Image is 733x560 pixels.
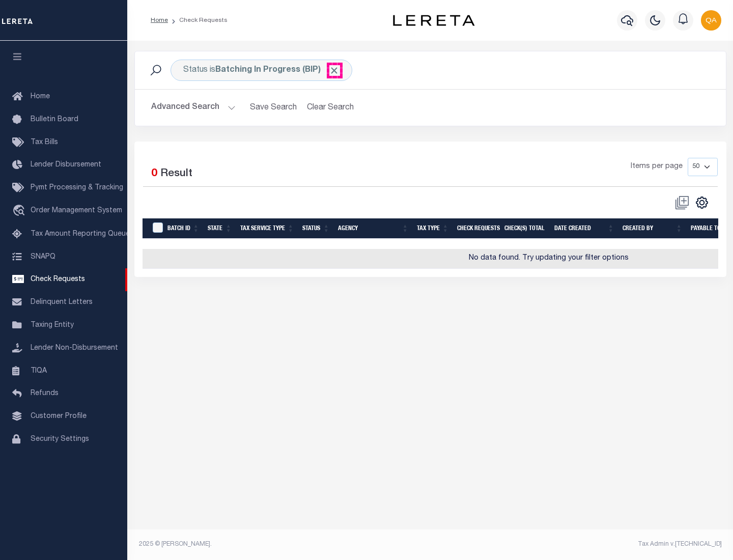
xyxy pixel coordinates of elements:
[31,299,93,306] span: Delinquent Letters
[151,17,168,23] a: Home
[298,218,334,239] th: Status: activate to sort column ascending
[168,16,228,25] li: Check Requests
[31,322,74,329] span: Taxing Entity
[701,10,721,31] img: svg+xml;base64,PHN2ZyB4bWxucz0iaHR0cDovL3d3dy53My5vcmcvMjAwMC9zdmciIHBvaW50ZXItZXZlbnRzPSJub25lIi...
[12,205,29,218] i: travel_explore
[550,218,618,239] th: Date Created: activate to sort column ascending
[151,169,157,179] span: 0
[204,218,236,239] th: State: activate to sort column ascending
[151,98,236,118] button: Advanced Search
[31,436,89,443] span: Security Settings
[131,540,431,549] div: 2025 © [PERSON_NAME].
[438,540,722,549] div: Tax Admin v.[TECHNICAL_ID]
[31,207,122,214] span: Order Management System
[236,218,298,239] th: Tax Service Type: activate to sort column ascending
[171,60,352,81] div: Status is
[413,218,453,239] th: Tax Type: activate to sort column ascending
[31,413,87,420] span: Customer Profile
[31,184,123,191] span: Pymt Processing & Tracking
[303,98,358,118] button: Clear Search
[244,98,303,118] button: Save Search
[31,231,130,238] span: Tax Amount Reporting Queue
[31,276,85,283] span: Check Requests
[329,65,340,76] span: Click to Remove
[31,367,47,374] span: TIQA
[31,390,59,397] span: Refunds
[31,93,50,100] span: Home
[31,345,118,352] span: Lender Non-Disbursement
[31,253,55,260] span: SNAPQ
[453,218,500,239] th: Check Requests
[31,139,58,146] span: Tax Bills
[631,161,683,173] span: Items per page
[334,218,413,239] th: Agency: activate to sort column ascending
[160,166,192,182] label: Result
[163,218,204,239] th: Batch Id: activate to sort column ascending
[393,15,474,26] img: logo-dark.svg
[31,116,78,123] span: Bulletin Board
[215,66,340,74] b: Batching In Progress (BIP)
[31,161,101,169] span: Lender Disbursement
[618,218,687,239] th: Created By: activate to sort column ascending
[500,218,550,239] th: Check(s) Total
